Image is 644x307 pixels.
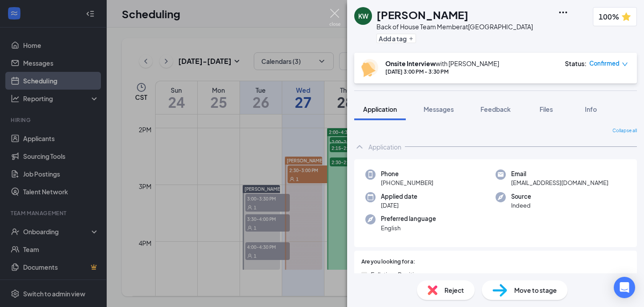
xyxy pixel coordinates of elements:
span: Files [540,105,553,113]
button: PlusAdd a tag [376,34,416,43]
div: Back of House Team Member at [GEOGRAPHIC_DATA] [376,22,533,31]
span: Are you looking for a: [361,258,415,266]
span: Info [585,105,597,113]
span: Email [511,169,608,178]
span: [PHONE_NUMBER] [381,178,433,187]
span: Confirmed [589,59,620,68]
span: Full-time Position [371,270,421,279]
svg: Plus [408,36,414,41]
span: Source [511,192,531,201]
span: 100% [599,11,619,22]
span: Reject [444,285,464,295]
span: Collapse all [612,127,637,134]
h1: [PERSON_NAME] [376,7,468,22]
div: [DATE] 3:00 PM - 3:30 PM [385,68,499,75]
svg: Ellipses [558,7,568,18]
svg: ChevronUp [354,142,365,152]
div: KW [358,12,368,20]
div: Application [368,142,401,151]
span: Preferred language [381,214,436,223]
div: Status : [565,59,587,68]
div: Open Intercom Messenger [614,277,635,298]
span: Move to stage [514,285,557,295]
span: Feedback [480,105,511,113]
span: [DATE] [381,201,417,210]
span: down [622,61,628,67]
div: with [PERSON_NAME] [385,59,499,68]
span: Applied date [381,192,417,201]
span: Indeed [511,201,531,210]
span: Messages [424,105,454,113]
span: [EMAIL_ADDRESS][DOMAIN_NAME] [511,178,608,187]
span: Phone [381,169,433,178]
span: English [381,224,436,232]
span: Application [363,105,397,113]
b: Onsite Interview [385,59,436,67]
